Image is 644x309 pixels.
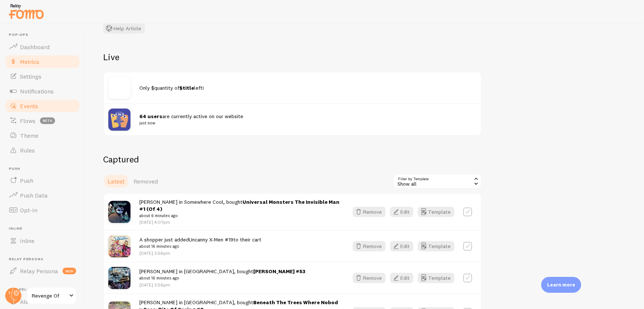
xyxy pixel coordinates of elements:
[139,219,339,225] p: [DATE] 4:07pm
[139,113,468,127] span: are currently active on our website
[139,250,261,256] p: [DATE] 3:56pm
[353,241,386,251] button: Remove
[4,233,81,248] a: Inline
[139,199,339,219] span: [PERSON_NAME] in Somewhere Cool, bought
[103,51,482,63] h2: Live
[4,203,81,217] a: Opt-In
[418,241,454,251] button: Template
[108,178,125,185] span: Latest
[27,287,77,305] a: Revenge Of
[189,236,233,243] a: Uncanny X-Men #19
[139,199,339,212] a: Universal Monsters The Invisible Man #1 (Of 4)
[108,77,131,99] img: no_image.svg
[108,109,131,131] img: pageviews.png
[139,113,162,120] strong: 64 users
[4,128,81,143] a: Theme
[353,207,386,217] button: Remove
[4,54,81,69] a: Metrics
[139,120,468,126] small: just now
[20,87,54,95] span: Notifications
[4,113,81,128] a: Flows beta
[20,132,38,139] span: Theme
[8,2,45,21] img: fomo-relay-logo-orange.svg
[4,143,81,158] a: Rules
[139,275,305,281] small: about 16 minutes ago
[20,237,34,244] span: Inline
[418,273,454,283] button: Template
[20,147,35,154] span: Rules
[390,273,418,283] a: Edit
[103,23,145,34] button: Help Article
[4,188,81,203] a: Push Data
[20,73,41,80] span: Settings
[20,102,38,110] span: Events
[139,268,305,282] span: [PERSON_NAME] in [GEOGRAPHIC_DATA], bought
[139,282,305,288] p: [DATE] 3:56pm
[108,201,131,223] img: 202505-0000502292_small.jpg
[103,154,482,165] h2: Captured
[9,257,81,262] span: Relay Persona
[4,69,81,84] a: Settings
[390,207,418,217] a: Edit
[253,268,305,275] a: [PERSON_NAME] #53
[103,174,129,189] a: Latest
[20,43,50,51] span: Dashboard
[139,85,204,91] span: Only $quantity of left!
[9,226,81,231] span: Inline
[390,241,413,251] button: Edit
[4,173,81,188] a: Push
[547,281,575,288] p: Learn more
[9,32,81,37] span: Pop-ups
[32,291,67,300] span: Revenge Of
[139,243,261,250] small: about 16 minutes ago
[20,117,35,124] span: Flows
[108,235,131,257] img: 75960620917001911.jpg
[390,273,413,283] button: Edit
[62,268,76,274] span: new
[390,241,418,251] a: Edit
[4,84,81,99] a: Notifications
[133,178,158,185] span: Removed
[20,267,58,275] span: Relay Persona
[179,85,194,91] strong: $title
[20,206,37,214] span: Opt-In
[40,117,55,124] span: beta
[541,277,581,293] div: Learn more
[418,207,454,217] button: Template
[4,264,81,278] a: Relay Persona new
[9,166,81,171] span: Push
[20,58,39,65] span: Metrics
[129,174,162,189] a: Removed
[4,40,81,54] a: Dashboard
[20,192,48,199] span: Push Data
[390,207,413,217] button: Edit
[353,273,386,283] button: Remove
[4,99,81,113] a: Events
[139,236,261,250] span: A shopper just added to their cart
[108,267,131,289] img: 202505-0000502044_small.jpg
[393,174,482,189] div: Show all
[20,177,33,184] span: Push
[139,212,339,219] small: about 6 minutes ago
